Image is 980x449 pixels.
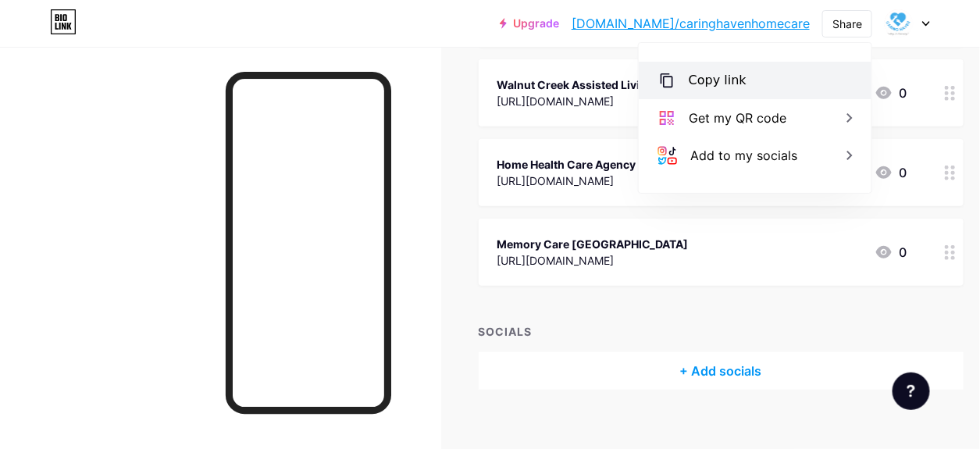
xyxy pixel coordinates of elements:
[497,252,689,269] div: [URL][DOMAIN_NAME]
[479,352,964,390] div: + Add socials
[497,173,636,189] div: [URL][DOMAIN_NAME]
[884,9,914,38] img: caringhavenhomecare
[875,243,907,262] div: 0
[497,93,752,109] div: [URL][DOMAIN_NAME]
[832,16,862,32] div: Share
[875,163,907,182] div: 0
[497,77,752,93] div: Walnut Creek Assisted Living and Memory Care
[572,14,810,33] a: [DOMAIN_NAME]/caringhavenhomecare
[689,109,786,127] div: Get my QR code
[875,84,907,102] div: 0
[497,236,689,252] div: Memory Care [GEOGRAPHIC_DATA]
[689,71,747,90] div: Copy link
[479,323,964,340] div: SOCIALS
[500,17,559,30] a: Upgrade
[690,146,797,165] div: Add to my socials
[497,156,636,173] div: Home Health Care Agency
